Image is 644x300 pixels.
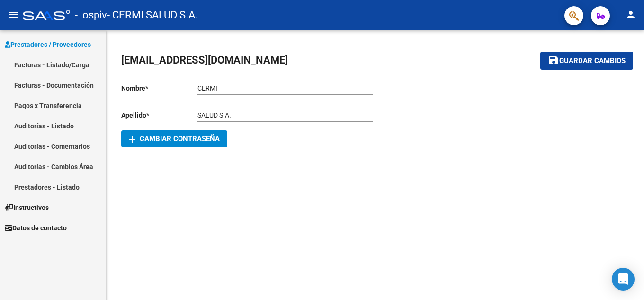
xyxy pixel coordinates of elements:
[8,9,19,20] mat-icon: menu
[559,57,626,65] span: Guardar cambios
[121,110,197,120] p: Apellido
[540,52,633,69] button: Guardar cambios
[121,130,227,147] button: Cambiar Contraseña
[5,202,49,213] span: Instructivos
[121,54,288,66] span: [EMAIL_ADDRESS][DOMAIN_NAME]
[129,135,220,143] span: Cambiar Contraseña
[121,83,197,93] p: Nombre
[75,5,107,26] span: - ospiv
[126,134,138,145] mat-icon: add
[612,268,635,291] div: Open Intercom Messenger
[5,223,67,233] span: Datos de contacto
[107,5,198,26] span: - CERMI SALUD S.A.
[548,55,559,66] mat-icon: save
[5,39,91,50] span: Prestadores / Proveedores
[625,9,636,20] mat-icon: person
